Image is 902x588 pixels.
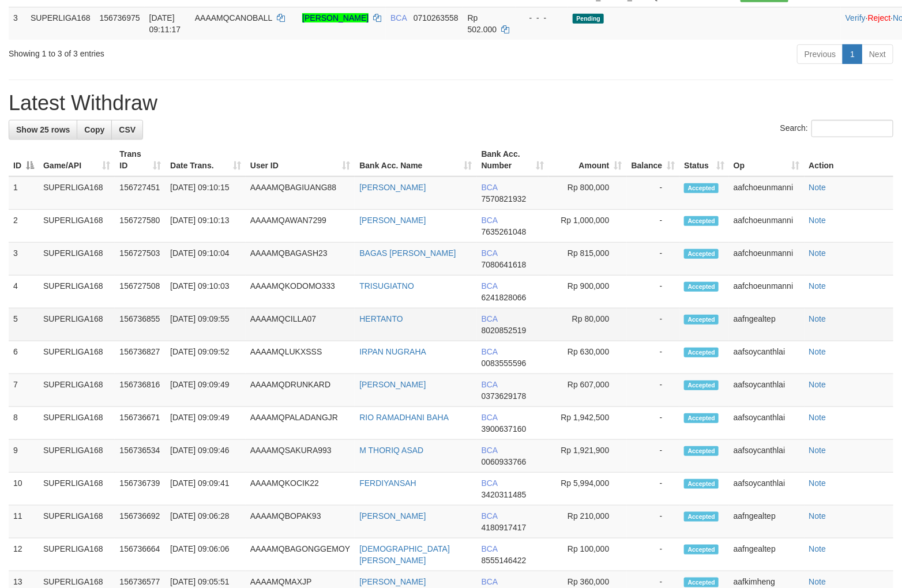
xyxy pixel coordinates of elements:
th: Date Trans.: activate to sort column ascending [166,144,246,176]
td: AAAAMQBOPAK93 [246,506,355,538]
span: BCA [482,446,498,455]
a: [PERSON_NAME] [359,216,426,225]
td: AAAAMQKOCIK22 [246,473,355,506]
td: [DATE] 09:09:55 [166,308,246,341]
span: BCA [482,183,498,192]
td: 156736816 [115,374,166,407]
td: aafchoeunmanni [729,176,805,210]
td: 1 [9,176,39,210]
td: SUPERLIGA168 [39,276,115,308]
td: 6 [9,341,39,374]
td: AAAAMQSAKURA993 [246,440,355,473]
span: Rp 502.000 [468,13,497,34]
td: 7 [9,374,39,407]
td: AAAAMQDRUNKARD [246,374,355,407]
td: 3 [9,7,26,40]
td: SUPERLIGA168 [39,407,115,440]
td: SUPERLIGA168 [39,538,115,571]
a: Previous [797,44,843,64]
span: Show 25 rows [16,125,70,134]
td: [DATE] 09:10:03 [166,276,246,308]
span: Copy 3420311485 to clipboard [482,490,527,499]
td: aafsoycanthlai [729,374,805,407]
a: Show 25 rows [9,120,77,140]
td: AAAAMQPALADANGJR [246,407,355,440]
span: BCA [482,511,498,521]
a: HERTANTO [359,314,403,323]
td: 10 [9,473,39,506]
td: - [627,506,680,538]
a: Note [809,478,826,488]
a: [PERSON_NAME] [302,13,369,22]
td: SUPERLIGA168 [39,243,115,276]
th: Action [805,144,893,176]
td: Rp 80,000 [548,308,627,341]
td: 8 [9,407,39,440]
a: FERDIYANSAH [359,478,416,488]
td: AAAAMQLUKXSSS [246,341,355,374]
td: SUPERLIGA168 [39,440,115,473]
td: - [627,440,680,473]
td: SUPERLIGA168 [39,473,115,506]
span: Copy 0710263558 to clipboard [414,13,458,22]
span: 156736975 [100,13,140,22]
td: 2 [9,210,39,243]
span: Copy 7570821932 to clipboard [482,194,527,203]
a: BAGAS [PERSON_NAME] [359,248,456,258]
a: CSV [111,120,143,140]
td: Rp 1,000,000 [548,210,627,243]
span: CSV [119,125,136,134]
td: 156736855 [115,308,166,341]
span: Accepted [684,446,719,456]
td: - [627,276,680,308]
a: Note [809,216,826,225]
span: BCA [482,478,498,488]
th: Game/API: activate to sort column ascending [39,144,115,176]
span: Copy 0083555596 to clipboard [482,359,527,368]
th: Trans ID: activate to sort column ascending [115,144,166,176]
td: - [627,374,680,407]
a: 1 [843,44,862,64]
td: Rp 5,994,000 [548,473,627,506]
td: Rp 900,000 [548,276,627,308]
span: Copy 3900637160 to clipboard [482,424,527,434]
td: Rp 630,000 [548,341,627,374]
td: Rp 815,000 [548,243,627,276]
td: Rp 1,942,500 [548,407,627,440]
span: Copy 0060933766 to clipboard [482,457,527,466]
td: aafchoeunmanni [729,276,805,308]
td: aafchoeunmanni [729,243,805,276]
span: BCA [482,544,498,553]
td: aafsoycanthlai [729,341,805,374]
div: Showing 1 to 3 of 3 entries [9,43,367,59]
td: SUPERLIGA168 [39,374,115,407]
a: Note [809,347,826,356]
td: AAAAMQBAGIUANG88 [246,176,355,210]
span: Copy 6241828066 to clipboard [482,293,527,302]
span: Accepted [684,315,719,325]
span: BCA [482,216,498,225]
a: Note [809,314,826,323]
td: aafngealtep [729,308,805,341]
td: SUPERLIGA168 [39,308,115,341]
td: AAAAMQKODOMO333 [246,276,355,308]
span: BCA [482,248,498,258]
th: Op: activate to sort column ascending [729,144,805,176]
td: aafsoycanthlai [729,407,805,440]
td: Rp 100,000 [548,538,627,571]
a: IRPAN NUGRAHA [359,347,426,356]
th: Amount: activate to sort column ascending [548,144,627,176]
a: Note [809,248,826,258]
td: aafngealtep [729,538,805,571]
span: Copy 4180917417 to clipboard [482,523,527,532]
span: Accepted [684,512,719,522]
span: BCA [482,281,498,291]
th: ID: activate to sort column descending [9,144,39,176]
td: [DATE] 09:10:04 [166,243,246,276]
td: - [627,243,680,276]
span: Accepted [684,216,719,226]
span: BCA [482,413,498,422]
span: BCA [482,314,498,323]
a: Note [809,413,826,422]
a: [DEMOGRAPHIC_DATA][PERSON_NAME] [359,544,450,565]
